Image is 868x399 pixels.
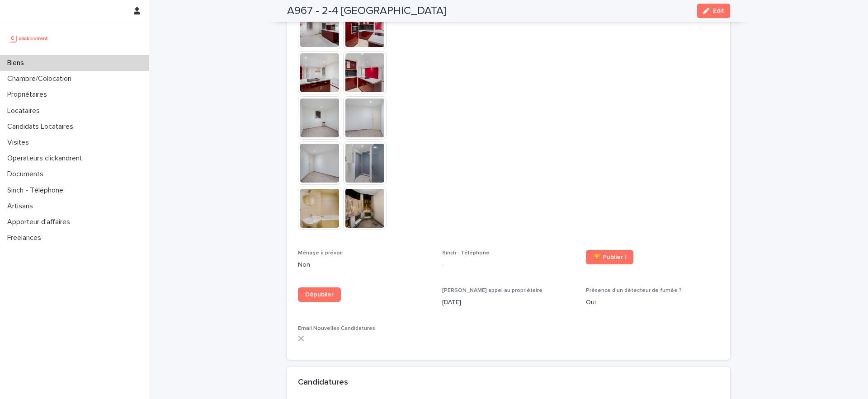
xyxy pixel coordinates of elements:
[713,8,724,14] span: Edit
[287,5,446,18] h2: A967 - 2-4 [GEOGRAPHIC_DATA]
[4,234,48,242] p: Freelances
[442,288,542,293] span: [PERSON_NAME] appel au propriétaire
[305,291,334,298] span: Dépublier
[298,260,431,270] p: Non
[697,4,730,18] button: Edit
[586,250,633,264] a: 🏆 Publier !
[298,287,341,302] a: Dépublier
[7,29,51,47] img: UCB0brd3T0yccxBKYDjQ
[4,59,31,67] p: Biens
[4,202,40,211] p: Artisans
[4,75,79,83] p: Chambre/Colocation
[442,260,576,270] p: -
[4,218,77,226] p: Apporteur d'affaires
[586,298,719,307] p: Oui
[442,298,576,307] p: [DATE]
[4,122,80,131] p: Candidats Locataires
[4,107,47,115] p: Locataires
[4,154,90,163] p: Operateurs clickandrent
[4,90,54,99] p: Propriétaires
[586,288,682,293] span: Présence d'un détecteur de fumée ?
[298,326,375,331] span: Email Nouvelles Candidatures
[298,378,348,388] h2: Candidatures
[4,138,36,147] p: Visites
[4,170,51,178] p: Documents
[593,254,626,260] span: 🏆 Publier !
[298,250,343,256] span: Ménage à prévoir
[442,250,490,256] span: Sinch - Téléphone
[4,186,71,195] p: Sinch - Téléphone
